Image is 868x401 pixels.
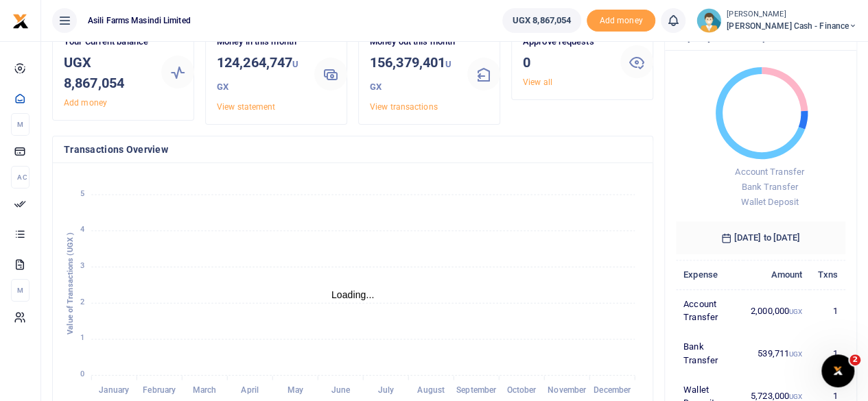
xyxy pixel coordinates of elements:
small: UGX [789,350,802,358]
h6: [DATE] to [DATE] [676,221,845,254]
span: Account Transfer [735,167,804,177]
p: Approve requests [523,35,609,49]
img: profile-user [696,8,721,33]
li: Wallet ballance [497,8,587,33]
img: logo-small [12,13,29,29]
small: [PERSON_NAME] [727,9,857,21]
text: Value of Transactions (UGX ) [66,232,75,335]
a: View all [523,77,552,87]
a: View transactions [370,102,438,112]
span: [PERSON_NAME] Cash - Finance [727,20,857,32]
tspan: January [99,385,129,395]
td: Bank Transfer [676,332,743,375]
li: Ac [11,166,30,189]
span: Add money [587,10,655,32]
small: UGX [217,59,298,92]
h3: 156,379,401 [370,52,456,97]
a: profile-user [PERSON_NAME] [PERSON_NAME] Cash - Finance [696,8,857,33]
tspan: 3 [80,261,84,270]
tspan: December [594,385,631,395]
a: Add money [64,98,107,108]
h3: 0 [523,52,609,73]
text: Loading... [331,289,375,300]
h3: 124,264,747 [217,52,303,97]
a: Add money [587,14,655,25]
td: Account Transfer [676,289,743,332]
td: 1 [810,332,845,375]
p: Money out this month [370,35,456,49]
h4: Transactions Overview [64,142,642,157]
li: M [11,279,30,302]
span: Bank Transfer [741,182,797,192]
td: 539,711 [743,332,810,375]
tspan: May [287,385,303,395]
small: UGX [789,393,802,400]
tspan: November [548,385,587,395]
th: Txns [810,260,845,289]
iframe: Intercom live chat [821,354,854,387]
tspan: 2 [80,297,84,306]
small: UGX [789,308,802,315]
tspan: March [193,385,217,395]
li: Toup your wallet [587,10,655,32]
a: View statement [217,102,275,112]
tspan: 0 [80,369,84,378]
p: Your Current balance [64,35,150,49]
span: UGX 8,867,054 [513,14,571,27]
tspan: February [143,385,176,395]
h3: UGX 8,867,054 [64,52,150,93]
span: Asili Farms Masindi Limited [82,14,196,27]
a: UGX 8,867,054 [502,8,581,33]
p: Money in this month [217,35,303,49]
tspan: 1 [80,334,84,343]
th: Amount [743,260,810,289]
td: 2,000,000 [743,289,810,332]
small: UGX [370,59,451,92]
tspan: April [241,385,259,395]
th: Expense [676,260,743,289]
span: Wallet Deposit [740,197,798,207]
li: M [11,113,30,136]
tspan: 4 [80,225,84,234]
span: 2 [849,354,860,365]
td: 1 [810,289,845,332]
tspan: 5 [80,189,84,198]
a: logo-small logo-large logo-large [12,15,29,25]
